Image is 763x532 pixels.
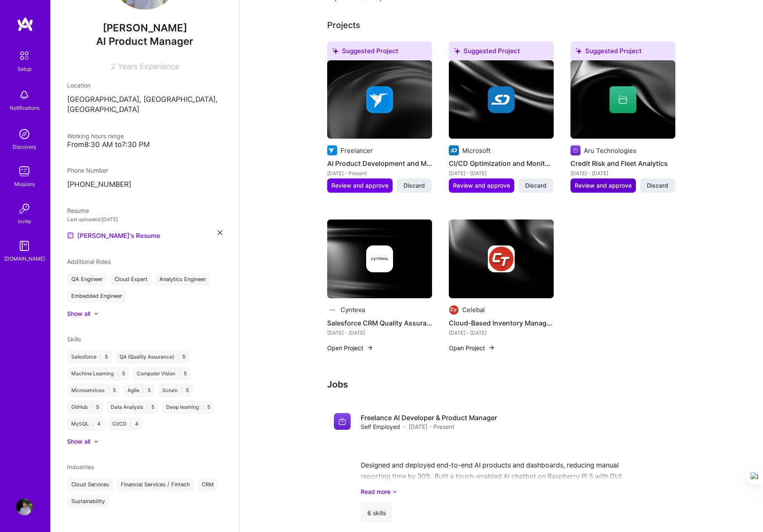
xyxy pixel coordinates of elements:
[67,273,107,286] div: QA Engineer
[367,344,373,351] img: arrow-right
[453,181,510,190] span: Review and approve
[67,495,109,508] div: Sustainability
[449,145,459,155] img: Company logo
[332,48,339,54] i: icon SuggestedTeams
[327,328,432,337] div: [DATE] - [DATE]
[518,178,553,193] button: Discard
[67,384,120,397] div: Microservices 5
[177,354,179,360] span: |
[67,232,74,239] img: Resume
[576,48,582,54] i: icon SuggestedTeams
[488,344,495,351] img: arrow-right
[108,387,109,394] span: |
[117,478,194,491] div: Financial Services / Fintech
[327,19,360,31] div: Projects
[570,169,675,178] div: [DATE] - [DATE]
[327,169,432,178] div: [DATE] - Present
[449,220,554,298] img: cover
[67,230,160,240] a: [PERSON_NAME]'s Resume
[327,343,373,352] button: Open Project
[570,60,675,139] img: cover
[327,318,432,328] h4: Salesforce CRM Quality Assurance
[92,421,94,427] span: |
[18,65,31,73] div: Setup
[449,169,554,178] div: [DATE] - [DATE]
[449,158,554,169] h4: CI/CD Optimization and Monitoring
[462,146,490,155] div: Microsoft
[117,370,119,377] span: |
[181,387,182,394] span: |
[67,95,222,115] p: [GEOGRAPHIC_DATA], [GEOGRAPHIC_DATA], [GEOGRAPHIC_DATA]
[392,487,397,496] i: icon ArrowDownSecondaryDark
[361,503,393,523] div: 6 skills
[67,310,90,318] div: Show all
[570,41,675,64] div: Suggested Project
[118,62,179,71] span: Years Experience
[327,145,337,155] img: Company logo
[327,305,337,315] img: Company logo
[331,181,388,190] span: Review and approve
[366,86,393,113] img: Company logo
[218,230,222,235] i: icon Close
[327,19,360,31] div: Add projects you've worked on
[525,181,547,190] span: Discard
[404,422,405,431] span: ·
[14,498,35,515] a: User Avatar
[18,217,31,226] div: Invite
[13,142,36,151] div: Discovery
[202,404,204,411] span: |
[67,140,222,149] div: From 8:30 AM to 7:30 PM
[454,48,460,54] i: icon SuggestedTeams
[198,478,218,491] div: CRM
[341,305,365,314] div: Cyntexa
[67,22,222,34] span: [PERSON_NAME]
[449,328,554,337] div: [DATE] - [DATE]
[397,178,432,193] button: Discard
[327,60,432,139] img: cover
[67,478,113,491] div: Cloud Services
[115,350,190,364] div: QA (Quality Assurance) 5
[327,41,432,64] div: Suggested Project
[584,146,636,155] div: Aru Technologies
[16,498,33,515] img: User Avatar
[366,245,393,272] img: Company logo
[100,354,102,360] span: |
[361,413,497,422] h4: Freelance AI Developer & Product Manager
[404,181,425,190] span: Discard
[647,181,668,190] span: Discard
[14,180,35,189] div: Missions
[67,437,90,446] div: Show all
[640,178,675,193] button: Discard
[327,158,432,169] h4: AI Product Development and Management
[488,86,515,113] img: Company logo
[107,400,159,414] div: Data Analysis 5
[67,417,105,431] div: MySQL 4
[108,417,143,431] div: CI/CD 4
[449,41,554,64] div: Suggested Project
[67,81,222,90] div: Location
[110,273,152,286] div: Cloud Expert
[67,180,222,190] p: [PHONE_NUMBER]
[16,200,33,217] img: Invite
[67,336,81,343] span: Skills
[327,379,675,390] h3: Jobs
[67,367,129,380] div: Machine Learning 5
[570,158,675,169] h4: Credit Risk and Fleet Analytics
[334,413,351,430] img: Company logo
[575,181,632,190] span: Review and approve
[133,367,191,380] div: Computer Vision 5
[158,384,193,397] div: Scrum 5
[111,62,115,71] span: 2
[327,220,432,298] img: cover
[488,245,515,272] img: Company logo
[462,305,485,314] div: Celebal
[449,178,514,193] button: Review and approve
[409,422,454,431] span: [DATE] - Present
[361,422,400,431] span: Self Employed
[123,384,155,397] div: Agile 5
[4,254,45,263] div: [DOMAIN_NAME]
[327,178,393,193] button: Review and approve
[449,305,459,315] img: Company logo
[155,273,210,286] div: Analytics Engineer
[67,289,126,303] div: Embedded Engineer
